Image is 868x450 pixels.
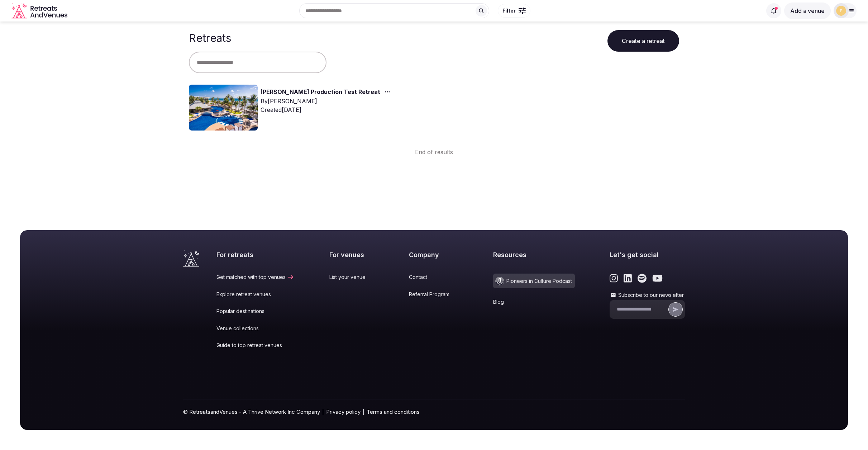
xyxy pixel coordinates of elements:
[652,274,663,283] a: Link to the retreats and venues Youtube page
[367,408,420,416] a: Terms and conditions
[216,325,294,332] a: Venue collections
[216,308,294,315] a: Popular destinations
[624,274,632,283] a: Link to the retreats and venues LinkedIn page
[610,292,685,299] label: Subscribe to our newsletter
[329,250,374,259] h2: For venues
[261,105,393,114] div: Created [DATE]
[261,97,393,105] div: By [PERSON_NAME]
[329,274,374,281] a: List your venue
[493,274,575,288] a: Pioneers in Culture Podcast
[183,399,685,430] div: © RetreatsandVenues - A Thrive Network Inc Company
[261,87,380,97] a: [PERSON_NAME] Production Test Retreat
[216,342,294,349] a: Guide to top retreat venues
[409,274,458,281] a: Contact
[11,3,69,19] svg: Retreats and Venues company logo
[216,250,294,259] h2: For retreats
[183,250,199,267] a: Visit the homepage
[836,6,846,16] img: fromsonmarkrl
[189,136,679,156] div: End of results
[11,3,69,19] a: Visit the homepage
[493,298,575,305] a: Blog
[607,30,679,52] button: Create a retreat
[189,32,231,44] h1: Retreats
[326,408,361,416] a: Privacy policy
[216,274,294,281] a: Get matched with top venues
[189,85,258,131] img: Top retreat image for the retreat: Corey's Production Test Retreat
[610,250,685,259] h2: Let's get social
[409,250,458,259] h2: Company
[493,250,575,259] h2: Resources
[502,7,516,14] span: Filter
[638,274,647,283] a: Link to the retreats and venues Spotify page
[409,291,458,298] a: Referral Program
[784,7,831,14] a: Add a venue
[498,4,530,18] button: Filter
[610,274,618,283] a: Link to the retreats and venues Instagram page
[216,291,294,298] a: Explore retreat venues
[784,3,831,19] button: Add a venue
